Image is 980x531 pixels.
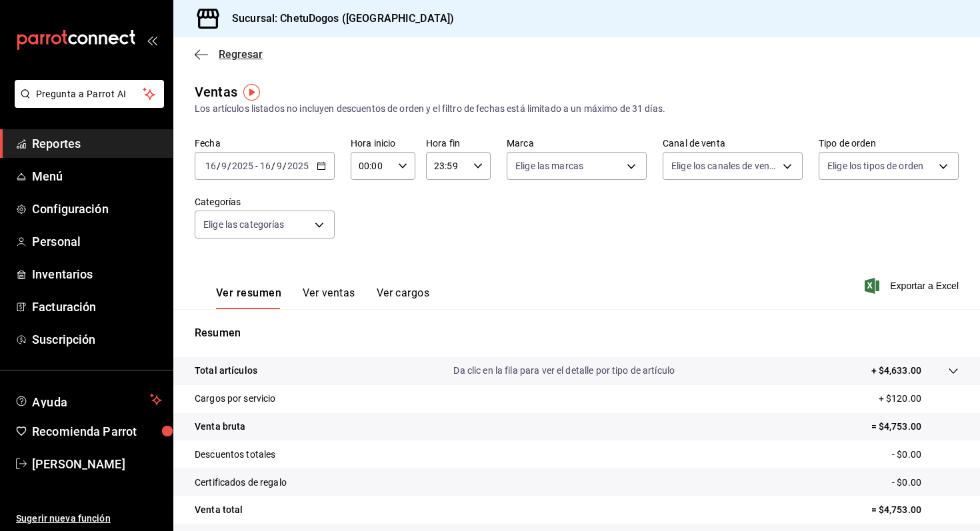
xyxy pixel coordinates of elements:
p: + $4,633.00 [871,364,921,378]
span: Elige los canales de venta [671,159,778,173]
p: Descuentos totales [195,448,275,462]
input: -- [221,161,227,171]
label: Marca [507,139,647,148]
input: -- [259,161,271,171]
span: Elige las categorías [203,218,285,231]
a: Pregunta a Parrot AI [9,97,164,111]
p: - $0.00 [892,448,959,462]
label: Hora fin [426,139,491,148]
input: ---- [231,161,254,171]
div: navigation tabs [216,286,429,309]
p: Cargos por servicio [195,392,276,406]
p: Resumen [195,325,959,341]
span: Recomienda Parrot [32,422,162,440]
input: -- [276,161,283,171]
input: -- [205,161,217,171]
p: Venta total [195,503,243,517]
span: [PERSON_NAME] [32,455,162,473]
span: / [227,161,231,171]
p: Total artículos [195,364,257,378]
span: Configuración [32,200,162,218]
div: Ventas [195,82,237,102]
button: Ver ventas [303,286,355,309]
button: Ver cargos [377,286,430,309]
p: - $0.00 [892,476,959,490]
span: Pregunta a Parrot AI [36,87,143,101]
span: Personal [32,233,162,251]
h3: Sucursal: ChetuDogos ([GEOGRAPHIC_DATA]) [221,11,454,27]
label: Canal de venta [663,139,803,148]
p: = $4,753.00 [871,420,959,434]
input: ---- [287,161,309,171]
span: Ayuda [32,392,145,408]
label: Tipo de orden [819,139,959,148]
button: Regresar [195,48,263,61]
span: Elige las marcas [515,159,583,173]
img: Tooltip marker [243,84,260,101]
button: Ver resumen [216,286,281,309]
button: open_drawer_menu [147,35,157,45]
span: Reportes [32,135,162,153]
label: Categorías [195,197,335,207]
span: / [217,161,221,171]
span: Facturación [32,298,162,316]
button: Exportar a Excel [867,278,959,294]
button: Pregunta a Parrot AI [15,80,164,108]
span: - [255,161,258,171]
span: Menú [32,167,162,185]
p: Certificados de regalo [195,476,287,490]
div: Los artículos listados no incluyen descuentos de orden y el filtro de fechas está limitado a un m... [195,102,959,116]
span: / [271,161,275,171]
span: Elige los tipos de orden [827,159,923,173]
span: Regresar [219,48,263,61]
p: + $120.00 [879,392,959,406]
span: / [283,161,287,171]
p: Da clic en la fila para ver el detalle por tipo de artículo [453,364,675,378]
p: = $4,753.00 [871,503,959,517]
p: Venta bruta [195,420,245,434]
label: Fecha [195,139,335,148]
label: Hora inicio [351,139,415,148]
span: Sugerir nueva función [16,512,162,526]
span: Suscripción [32,330,162,348]
span: Inventarios [32,265,162,283]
